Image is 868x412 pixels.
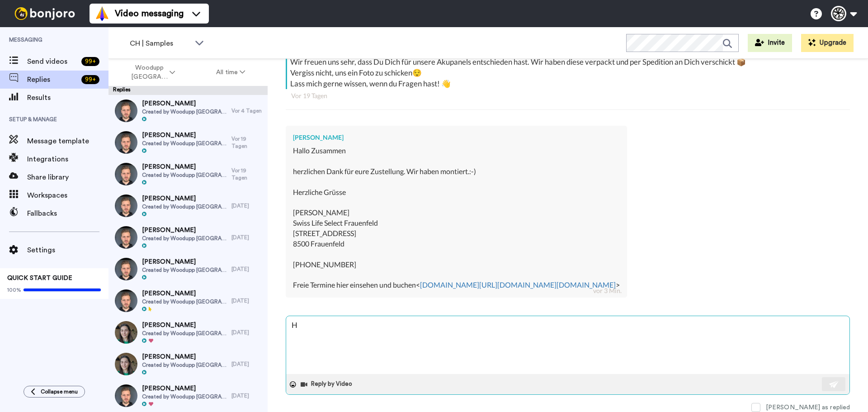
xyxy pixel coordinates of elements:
span: Created by Woodupp [GEOGRAPHIC_DATA] [142,203,227,210]
img: df895eb6-46b7-4d06-9dbe-96d093274ceb-thumb.jpg [115,258,137,280]
span: Created by Woodupp [GEOGRAPHIC_DATA] [142,330,227,337]
span: [PERSON_NAME] [142,99,227,108]
button: All time [196,64,266,81]
div: [DATE] [231,392,263,399]
a: [PERSON_NAME]Created by Woodupp [GEOGRAPHIC_DATA][DATE] [108,317,268,348]
div: Vor 19 Tagen [291,91,844,100]
img: 8e17e547-09c1-4dce-8b1d-296766cba18e-thumb.jpg [115,131,137,154]
a: [PERSON_NAME]Created by Woodupp [GEOGRAPHIC_DATA][DATE] [108,253,268,285]
a: [DOMAIN_NAME][URL][DOMAIN_NAME][DOMAIN_NAME] [420,280,616,289]
a: [PERSON_NAME]Created by Woodupp [GEOGRAPHIC_DATA]Vor 19 Tagen [108,127,268,158]
span: 100% [7,286,21,294]
span: [PERSON_NAME] [142,289,227,298]
span: Settings [27,245,108,256]
span: Created by Woodupp [GEOGRAPHIC_DATA] [142,393,227,400]
img: 8e17e547-09c1-4dce-8b1d-296766cba18e-thumb.jpg [115,163,137,185]
a: [PERSON_NAME]Created by Woodupp [GEOGRAPHIC_DATA]Vor 19 Tagen [108,158,268,190]
span: Created by Woodupp [GEOGRAPHIC_DATA] [142,235,227,242]
a: [PERSON_NAME]Created by Woodupp [GEOGRAPHIC_DATA][DATE] [108,222,268,253]
span: [PERSON_NAME] [142,226,227,235]
div: [DATE] [231,265,263,273]
img: 8e17e547-09c1-4dce-8b1d-296766cba18e-thumb.jpg [115,99,137,122]
div: Vor 19 Tagen [231,167,263,181]
img: 26b1fd67-6087-4b02-9559-5638741cea2f-thumb.jpg [115,226,137,249]
span: Created by Woodupp [GEOGRAPHIC_DATA] [142,298,227,305]
span: Send videos [27,56,78,67]
span: [PERSON_NAME] [142,257,227,266]
span: [PERSON_NAME] [142,131,227,140]
div: 99 + [81,57,99,66]
div: [DATE] [231,234,263,241]
span: [PERSON_NAME] [142,384,227,393]
a: [PERSON_NAME]Created by Woodupp [GEOGRAPHIC_DATA][DATE] [108,285,268,317]
img: 8a5b19f2-96df-418e-90b0-03a2816e152d-thumb.jpg [115,321,137,344]
div: [DATE] [231,360,263,368]
a: [PERSON_NAME]Created by Woodupp [GEOGRAPHIC_DATA][DATE] [108,190,268,222]
span: Share library [27,172,108,183]
span: Created by Woodupp [GEOGRAPHIC_DATA] [142,140,227,147]
span: [PERSON_NAME] [142,321,227,330]
span: [PERSON_NAME] [142,194,227,203]
div: Hallo Zusammen herzlichen Dank für eure Zustellung. Wir haben montiert.:-) Herzliche Grüsse [PERS... [293,146,620,290]
div: [PERSON_NAME] [293,133,620,142]
span: Created by Woodupp [GEOGRAPHIC_DATA] [142,361,227,369]
span: Workspaces [27,190,108,201]
button: Collapse menu [24,386,85,398]
span: Created by Woodupp [GEOGRAPHIC_DATA] [142,266,227,274]
button: Upgrade [801,34,854,52]
img: vm-color.svg [95,6,109,21]
div: Vor 19 Tagen [231,135,263,150]
div: vor 3 Min. [593,286,622,295]
img: send-white.svg [829,381,839,388]
span: [PERSON_NAME] [142,352,227,361]
button: Reply by Video [300,378,355,391]
span: Results [27,92,108,103]
div: [PERSON_NAME], Vielen Dank für Deine Bestellung bei Woodupp🎉 Wir freuen uns sehr, dass Du Dich fü... [290,35,848,89]
span: Woodupp [GEOGRAPHIC_DATA] [131,63,168,81]
span: QUICK START GUIDE [7,275,72,281]
a: [PERSON_NAME]Created by Woodupp [GEOGRAPHIC_DATA][DATE] [108,380,268,412]
img: e0671f27-3355-4bdd-8f1b-66934d999a85-thumb.jpg [115,194,137,217]
span: Video messaging [115,7,184,20]
span: Fallbacks [27,208,108,219]
img: bj-logo-header-white.svg [11,7,79,20]
div: [DATE] [231,329,263,336]
span: Created by Woodupp [GEOGRAPHIC_DATA] [142,108,227,115]
button: Invite [748,34,792,52]
span: Created by Woodupp [GEOGRAPHIC_DATA] [142,171,227,179]
a: [PERSON_NAME]Created by Woodupp [GEOGRAPHIC_DATA][DATE] [108,348,268,380]
span: Collapse menu [41,388,78,395]
button: Woodupp [GEOGRAPHIC_DATA] [110,60,196,85]
span: Integrations [27,154,108,165]
div: Vor 4 Tagen [231,107,263,114]
img: cb87099d-346f-48a2-b322-ea9459b09dcd-thumb.jpg [115,289,137,312]
span: CH | Samples [130,38,190,49]
div: [DATE] [231,202,263,209]
span: Replies [27,74,78,85]
div: [DATE] [231,297,263,304]
span: [PERSON_NAME] [142,162,227,171]
span: Message template [27,136,108,147]
div: 99 + [81,75,99,84]
img: d7919cfe-8916-47e0-9e00-a495a8d265d2-thumb.jpg [115,384,137,407]
div: Replies [108,86,268,95]
a: [PERSON_NAME]Created by Woodupp [GEOGRAPHIC_DATA]Vor 4 Tagen [108,95,268,127]
div: [PERSON_NAME] as replied [766,403,850,412]
img: 8a5b19f2-96df-418e-90b0-03a2816e152d-thumb.jpg [115,353,137,375]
